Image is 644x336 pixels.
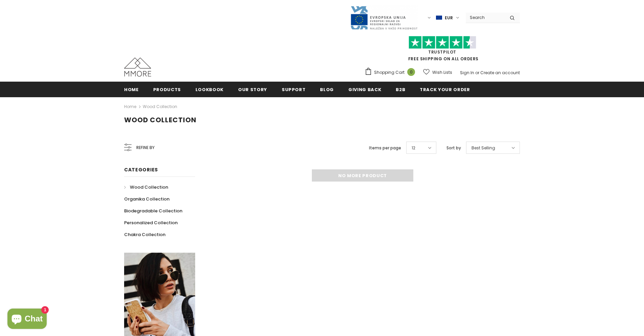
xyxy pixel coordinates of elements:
a: Track your order [420,82,470,97]
span: Organika Collection [124,196,169,202]
span: B2B [396,86,405,93]
img: Trust Pilot Stars [409,36,476,49]
a: Chakra Collection [124,229,165,240]
a: Javni Razpis [350,15,418,20]
a: Blog [320,82,334,97]
span: FREE SHIPPING ON ALL ORDERS [365,39,520,62]
span: Lookbook [195,86,224,93]
span: Products [153,86,181,93]
a: Giving back [348,82,381,97]
a: Home [124,103,136,111]
span: 0 [407,68,415,76]
span: 12 [412,145,415,151]
inbox-online-store-chat: Shopify online store chat [5,309,49,331]
span: or [475,70,479,76]
label: Sort by [446,145,461,151]
span: support [282,86,306,93]
a: Lookbook [195,82,224,97]
a: Wood Collection [143,104,177,109]
a: Biodegradable Collection [124,205,182,217]
span: Refine by [136,144,155,151]
span: Track your order [420,86,470,93]
a: Create an account [480,70,520,76]
label: Items per page [369,145,401,151]
span: Shopping Cart [374,69,405,76]
a: Wish Lists [423,66,452,78]
span: Categories [124,166,158,173]
span: Best Selling [471,145,495,151]
a: Wood Collection [124,181,168,193]
a: Personalized Collection [124,217,178,229]
a: Trustpilot [428,49,456,55]
a: Our Story [238,82,267,97]
a: Sign In [460,70,474,76]
span: Home [124,86,139,93]
span: Giving back [348,86,381,93]
span: Personalized Collection [124,219,178,226]
span: Wood Collection [124,115,197,125]
span: Our Story [238,86,267,93]
a: Home [124,82,139,97]
a: Organika Collection [124,193,169,205]
span: Wood Collection [130,184,168,190]
img: Javni Razpis [350,5,418,30]
a: support [282,82,306,97]
span: EUR [445,15,453,21]
span: Chakra Collection [124,231,165,238]
span: Wish Lists [432,69,452,76]
span: Biodegradable Collection [124,208,182,214]
a: B2B [396,82,405,97]
img: MMORE Cases [124,58,151,77]
a: Products [153,82,181,97]
span: Blog [320,86,334,93]
a: Shopping Cart 0 [365,67,418,78]
input: Search Site [466,13,505,22]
